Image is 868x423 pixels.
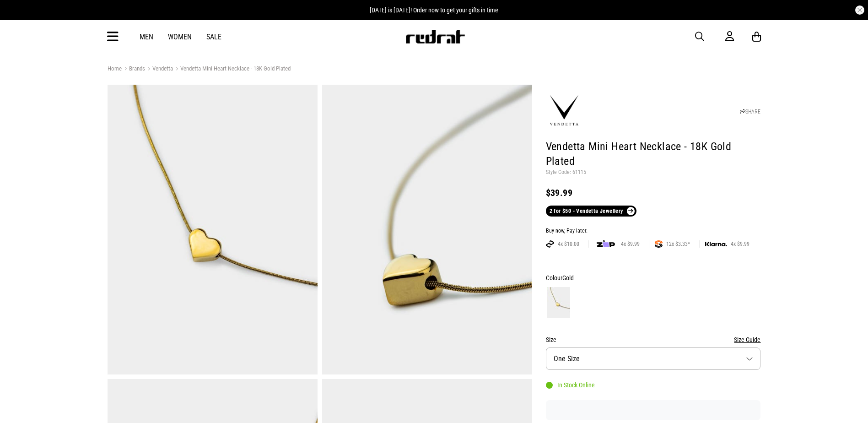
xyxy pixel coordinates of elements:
[740,108,760,115] a: SHARE
[554,354,580,363] span: One Size
[145,65,173,74] a: Vendetta
[173,65,291,74] a: Vendetta Mini Heart Necklace - 18K Gold Plated
[655,240,663,248] img: SPLITPAY
[663,240,694,248] span: 12x $3.33*
[705,242,727,247] img: KLARNA
[734,334,760,345] button: Size Guide
[140,33,153,41] a: Men
[597,239,615,249] img: zip
[405,30,465,43] img: Redrat logo
[168,33,192,41] a: Women
[546,92,582,129] img: Vendetta
[322,85,532,374] img: Vendetta Mini Heart Necklace - 18k Gold Plated in Gold
[122,65,145,74] a: Brands
[546,381,595,389] div: In Stock Online
[546,347,761,370] button: One Size
[562,274,574,282] span: Gold
[727,240,753,248] span: 4x $9.99
[546,406,761,415] iframe: Customer reviews powered by Trustpilot
[546,228,761,235] div: Buy now, Pay later.
[108,85,318,374] img: Vendetta Mini Heart Necklace - 18k Gold Plated in Gold
[554,240,583,248] span: 4x $10.00
[370,6,498,14] span: [DATE] is [DATE]! Order now to get your gifts in time
[617,240,643,248] span: 4x $9.99
[546,169,761,176] p: Style Code: 61115
[546,140,761,169] h1: Vendetta Mini Heart Necklace - 18K Gold Plated
[546,240,554,248] img: AFTERPAY
[108,65,122,72] a: Home
[546,187,761,198] div: $39.99
[206,33,221,41] a: Sale
[547,287,570,318] img: Gold
[546,334,761,345] div: Size
[546,272,761,283] div: Colour
[546,206,636,217] a: 2 for $50 - Vendetta Jewellery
